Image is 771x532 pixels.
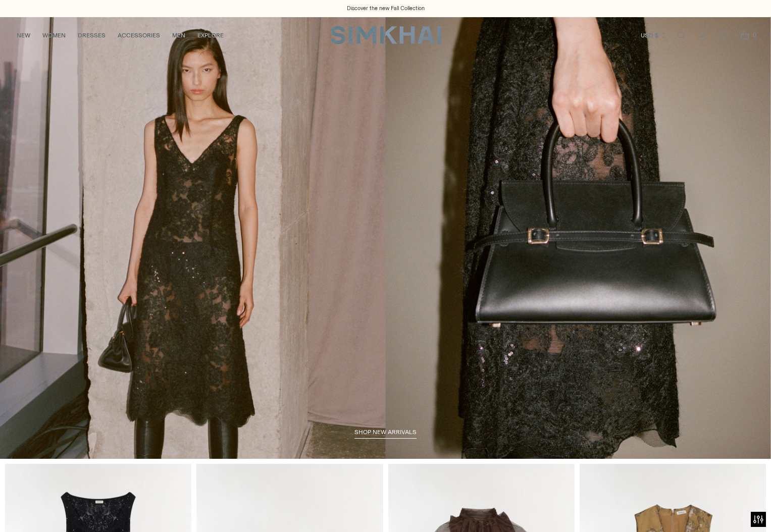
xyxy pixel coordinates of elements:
[713,25,734,45] a: Wishlist
[197,24,224,46] a: EXPLORE
[354,429,417,439] a: shop new arrivals
[692,25,712,45] a: Go to the account page
[42,24,66,46] a: WOMEN
[78,24,106,46] a: DRESSES
[347,5,425,13] a: Discover the new Fall Collection
[735,25,755,45] a: Open cart modal
[118,24,160,46] a: ACCESSORIES
[641,24,667,46] button: USD $
[671,25,691,45] a: Open search modal
[17,24,30,46] a: NEW
[354,429,417,436] span: shop new arrivals
[330,25,441,45] a: SIMKHAI
[750,30,759,39] span: 0
[172,24,185,46] a: MEN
